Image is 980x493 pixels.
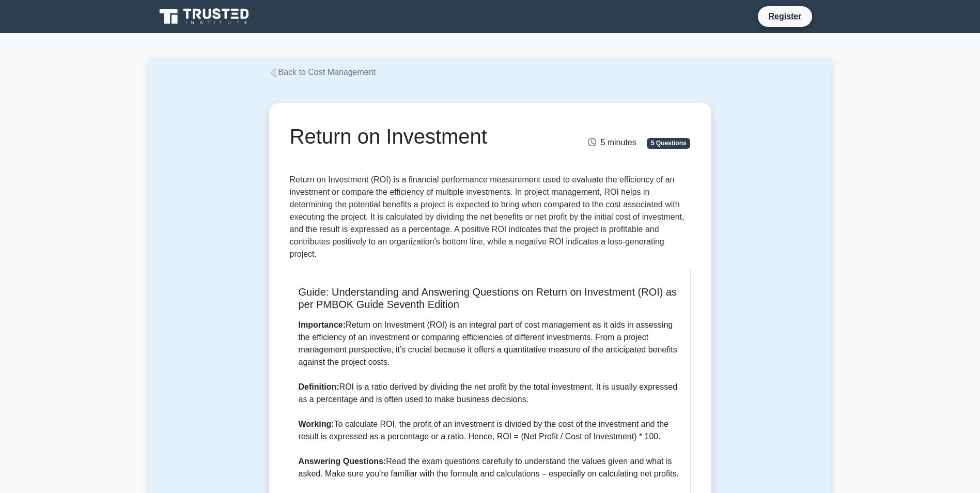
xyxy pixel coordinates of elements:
[762,10,807,23] a: Register
[647,138,690,148] span: 5 Questions
[299,320,346,329] b: Importance:
[299,420,334,428] b: Working:
[290,124,553,149] h1: Return on Investment
[299,382,339,391] b: Definition:
[290,174,691,260] p: Return on Investment (ROI) is a financial performance measurement used to evaluate the efficiency...
[588,138,636,147] span: 5 minutes
[299,457,386,466] b: Answering Questions:
[299,286,682,311] h5: Guide: Understanding and Answering Questions on Return on Investment (ROI) as per PMBOK Guide Sev...
[269,68,376,76] a: Back to Cost Management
